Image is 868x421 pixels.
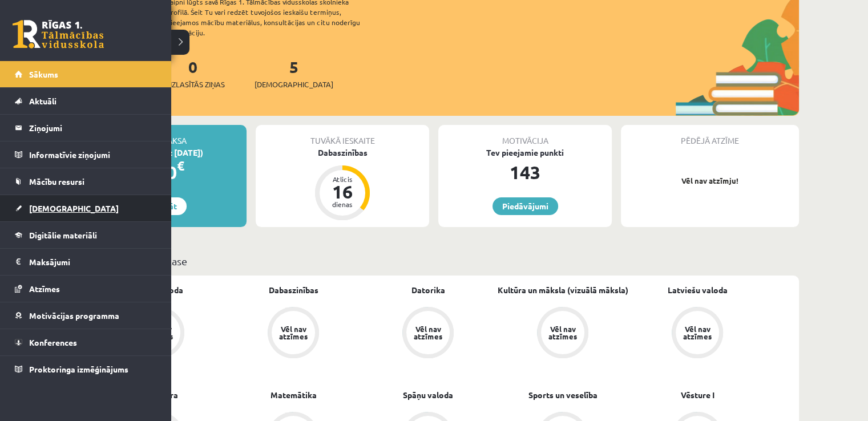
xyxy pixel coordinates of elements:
a: Digitālie materiāli [15,222,157,248]
div: Dabaszinības [256,147,429,159]
span: Atzīmes [29,284,60,294]
a: Vēl nav atzīmes [226,307,361,361]
div: dienas [325,201,360,208]
div: Tuvākā ieskaite [256,125,429,147]
a: Kultūra un māksla (vizuālā māksla) [498,284,628,296]
a: Vēl nav atzīmes [361,307,495,361]
div: Tev pieejamie punkti [438,147,612,159]
legend: Ziņojumi [29,115,157,141]
span: Mācību resursi [29,176,84,187]
div: Vēl nav atzīmes [277,325,309,340]
div: Pēdējā atzīme [621,125,799,147]
legend: Informatīvie ziņojumi [29,141,157,168]
span: Sākums [29,69,58,79]
span: Motivācijas programma [29,310,119,321]
a: Ziņojumi [15,115,157,141]
a: Rīgas 1. Tālmācības vidusskola [13,20,104,48]
span: € [177,157,184,174]
a: Proktoringa izmēģinājums [15,356,157,382]
a: Konferences [15,329,157,355]
div: Atlicis [325,176,360,183]
div: 16 [325,183,360,201]
a: Mācību resursi [15,168,157,195]
a: Datorika [411,284,445,296]
div: Vēl nav atzīmes [547,325,579,340]
div: Vēl nav atzīmes [412,325,444,340]
span: Digitālie materiāli [29,230,97,240]
a: Vēl nav atzīmes [630,307,765,361]
a: Vēl nav atzīmes [495,307,630,361]
a: [DEMOGRAPHIC_DATA] [15,195,157,221]
a: Sākums [15,61,157,87]
a: Dabaszinības [269,284,318,296]
span: Konferences [29,337,77,347]
span: [DEMOGRAPHIC_DATA] [255,79,333,90]
div: 143 [438,159,612,186]
a: Piedāvājumi [492,197,558,215]
p: Mācību plāns 10.b2 klase [73,253,794,269]
p: Vēl nav atzīmju! [627,175,793,187]
a: Spāņu valoda [403,389,453,401]
a: 5[DEMOGRAPHIC_DATA] [255,56,333,90]
a: Vēsture I [681,389,714,401]
a: Matemātika [271,389,317,401]
span: [DEMOGRAPHIC_DATA] [29,203,119,213]
a: Informatīvie ziņojumi [15,141,157,168]
a: Atzīmes [15,276,157,302]
a: Motivācijas programma [15,302,157,329]
span: Aktuāli [29,96,56,106]
span: Proktoringa izmēģinājums [29,364,128,374]
span: Neizlasītās ziņas [161,79,225,90]
a: Dabaszinības Atlicis 16 dienas [256,147,429,222]
a: Latviešu valoda [668,284,728,296]
a: 0Neizlasītās ziņas [161,56,225,90]
a: Sports un veselība [528,389,597,401]
div: Vēl nav atzīmes [681,325,713,340]
div: Motivācija [438,125,612,147]
a: Aktuāli [15,88,157,114]
legend: Maksājumi [29,249,157,275]
a: Maksājumi [15,249,157,275]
